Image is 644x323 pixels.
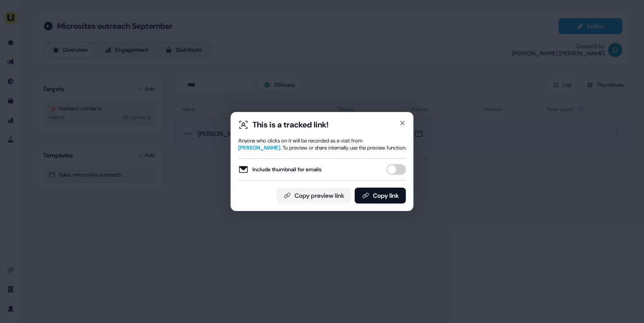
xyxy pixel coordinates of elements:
label: Include thumbnail for emails [238,164,322,175]
div: Anyone who clicks on it will be recorded as a visit from . To preview or share internally, use th... [238,137,406,151]
div: This is a tracked link! [252,119,329,130]
button: Copy preview link [277,188,351,204]
button: Copy link [355,188,406,204]
span: [PERSON_NAME] [238,144,280,151]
